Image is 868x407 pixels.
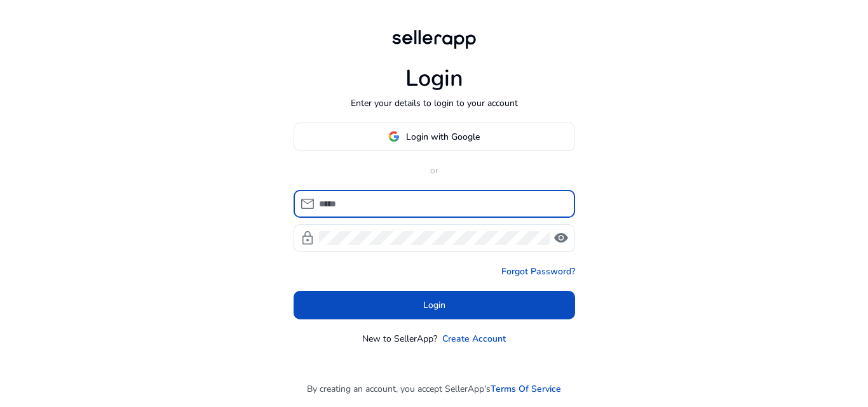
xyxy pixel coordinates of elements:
[442,332,506,345] a: Create Account
[501,265,575,278] a: Forgot Password?
[491,382,561,396] a: Terms Of Service
[300,196,315,211] span: mail
[423,298,445,312] span: Login
[294,123,575,151] button: Login with Google
[405,65,463,92] h1: Login
[300,230,315,246] span: lock
[388,131,400,142] img: google-logo.svg
[294,164,575,177] p: or
[362,332,437,345] p: New to SellerApp?
[553,230,569,246] span: visibility
[351,97,518,110] p: Enter your details to login to your account
[294,291,575,319] button: Login
[406,130,480,143] span: Login with Google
